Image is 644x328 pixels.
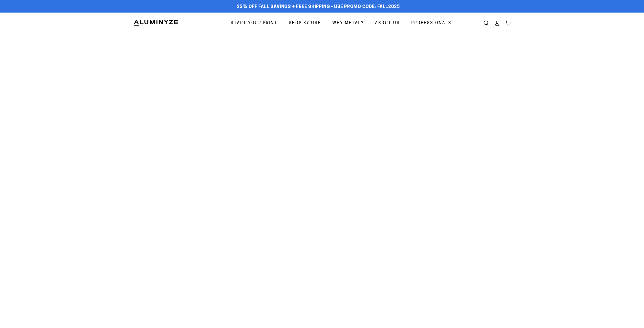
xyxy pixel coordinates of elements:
[375,20,400,27] span: About Us
[231,20,277,27] span: Start Your Print
[408,17,455,30] a: Professionals
[411,20,452,27] span: Professionals
[285,17,325,30] a: Shop By Use
[133,19,179,27] img: Aluminyze
[227,17,281,30] a: Start Your Print
[237,4,400,10] span: 25% off FALL Savings + Free Shipping - Use Promo Code: FALL2025
[329,17,368,30] a: Why Metal?
[371,17,404,30] a: About Us
[480,18,492,29] summary: Search our site
[289,20,321,27] span: Shop By Use
[332,20,364,27] span: Why Metal?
